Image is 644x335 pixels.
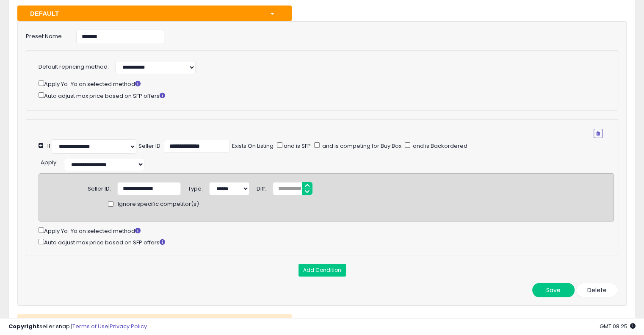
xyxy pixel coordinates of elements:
[19,30,70,41] label: Preset Name
[138,142,160,150] div: Seller ID
[118,200,199,208] span: Ignore specific competitor(s)
[257,182,266,193] div: Diff:
[72,322,108,330] a: Terms of Use
[17,314,292,330] button: DUMP
[41,158,56,166] span: Apply
[8,322,39,330] strong: Copyright
[24,318,263,327] div: DUMP
[39,91,603,100] div: Auto adjust max price based on SFP offers
[596,131,600,136] i: Remove Condition
[232,142,274,150] div: Exists On Listing
[88,182,111,193] div: Seller ID:
[39,79,603,89] div: Apply Yo-Yo on selected method
[39,63,109,71] label: Default repricing method:
[412,142,467,150] span: and is Backordered
[600,322,636,330] span: 2025-10-6 08:25 GMT
[532,283,575,297] button: Save
[299,264,346,277] button: Add Condition
[110,322,147,330] a: Privacy Policy
[39,226,614,235] div: Apply Yo-Yo on selected method
[39,237,614,247] div: Auto adjust max price based on SFP offers
[282,142,311,150] span: and is SFP
[17,6,292,21] button: DEFAULT
[41,156,58,167] div: :
[321,142,401,150] span: and is competing for Buy Box
[188,182,203,193] div: Type:
[8,323,147,331] div: seller snap | |
[576,283,618,297] button: Delete
[24,9,263,18] div: DEFAULT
